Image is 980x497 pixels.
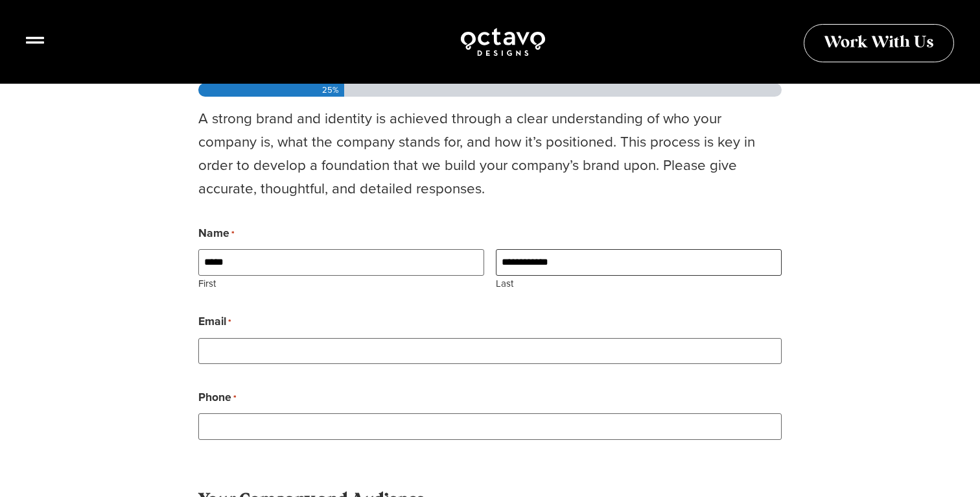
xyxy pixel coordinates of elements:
[198,107,782,200] div: A strong brand and identity is achieved through a clear understanding of who your company is, wha...
[460,26,546,58] img: Octavo Designs Logo in White
[198,388,237,408] label: Phone
[804,24,954,62] a: Work With Us
[496,276,782,289] label: Last
[198,276,484,289] label: First
[322,83,339,97] span: 25%
[198,224,235,244] legend: Name
[824,35,934,51] span: Work With Us
[198,312,231,332] label: Email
